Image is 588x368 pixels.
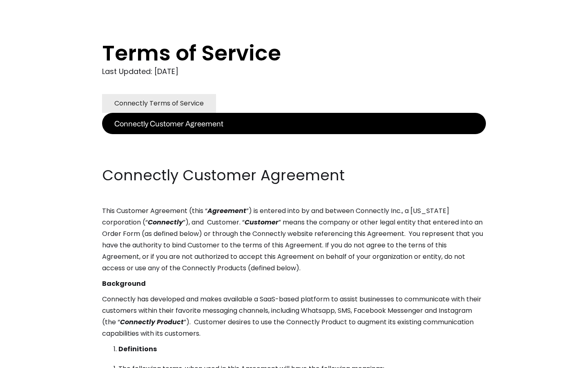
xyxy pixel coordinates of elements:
[102,150,486,161] p: ‍
[8,353,49,365] aside: Language selected: English
[114,118,223,129] div: Connectly Customer Agreement
[102,279,146,288] strong: Background
[245,218,278,227] em: Customer
[102,294,486,339] p: Connectly has developed and makes available a SaaS-based platform to assist businesses to communi...
[102,41,453,65] h1: Terms of Service
[102,205,486,274] p: This Customer Agreement (this “ ”) is entered into by and between Connectly Inc., a [US_STATE] co...
[114,98,204,109] div: Connectly Terms of Service
[102,134,486,146] p: ‍
[148,218,183,227] em: Connectly
[207,206,246,215] em: Agreement
[102,165,486,186] h2: Connectly Customer Agreement
[16,354,49,365] ul: Language list
[102,65,486,78] div: Last Updated: [DATE]
[118,344,157,354] strong: Definitions
[120,317,184,327] em: Connectly Product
